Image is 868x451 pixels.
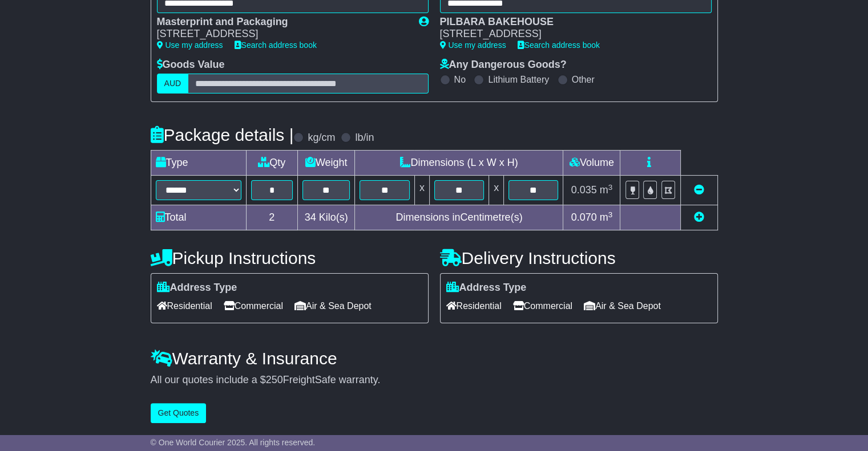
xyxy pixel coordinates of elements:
td: x [414,176,429,205]
a: Search address book [518,40,600,50]
a: Add new item [694,212,704,223]
label: Address Type [157,282,237,294]
a: Use my address [440,40,506,50]
td: Total [151,205,246,230]
td: Dimensions in Centimetre(s) [355,205,563,230]
label: kg/cm [308,132,335,144]
span: Air & Sea Depot [294,297,372,315]
td: Kilo(s) [297,205,355,230]
span: 250 [266,374,283,385]
a: Remove this item [694,184,704,196]
h4: Package details | [151,125,294,144]
a: Search address book [235,40,317,50]
span: m [600,184,613,196]
td: 2 [246,205,297,230]
span: 34 [305,212,316,223]
span: m [600,212,613,223]
div: All our quotes include a $ FreightSafe warranty. [151,374,718,387]
div: [STREET_ADDRESS] [440,28,700,40]
sup: 3 [608,183,613,192]
label: lb/in [355,132,374,144]
span: 0.070 [571,212,597,223]
h4: Delivery Instructions [440,249,718,267]
td: Weight [297,151,355,176]
div: [STREET_ADDRESS] [157,28,407,40]
span: 0.035 [571,184,597,196]
h4: Pickup Instructions [151,249,429,267]
td: x [489,176,504,205]
label: No [454,74,466,85]
td: Volume [563,151,620,176]
label: Any Dangerous Goods? [440,59,567,71]
sup: 3 [608,210,613,219]
button: Get Quotes [151,403,207,423]
div: Masterprint and Packaging [157,16,407,29]
td: Dimensions (L x W x H) [355,151,563,176]
div: PILBARA BAKEHOUSE [440,16,700,29]
span: Residential [157,297,212,315]
td: Type [151,151,246,176]
label: Address Type [446,282,527,294]
span: Air & Sea Depot [584,297,661,315]
label: Lithium Battery [488,74,549,85]
span: Residential [446,297,502,315]
a: Use my address [157,40,223,50]
span: Commercial [513,297,572,315]
span: © One World Courier 2025. All rights reserved. [151,438,316,447]
td: Qty [246,151,297,176]
label: AUD [157,74,189,94]
label: Goods Value [157,59,225,71]
span: Commercial [224,297,283,315]
h4: Warranty & Insurance [151,349,718,368]
label: Other [572,74,595,85]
